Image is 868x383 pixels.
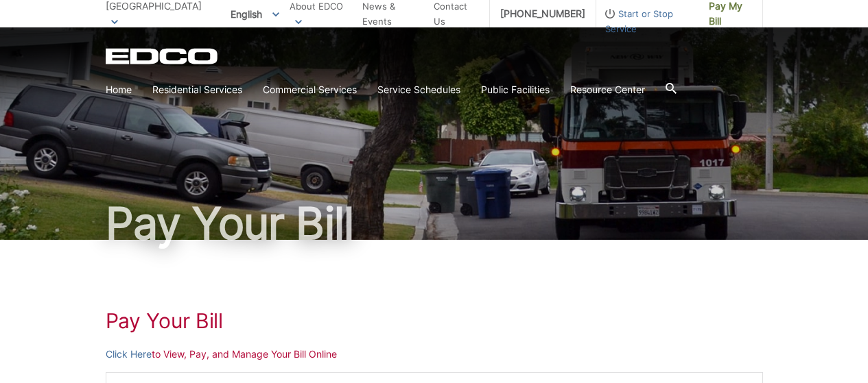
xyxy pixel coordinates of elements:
[106,48,220,64] a: EDCD logo. Return to the homepage.
[106,308,763,333] h1: Pay Your Bill
[152,82,242,97] a: Residential Services
[106,82,132,97] a: Home
[106,347,152,362] a: Click Here
[570,82,645,97] a: Resource Center
[106,347,763,362] p: to View, Pay, and Manage Your Bill Online
[106,201,763,245] h1: Pay Your Bill
[220,3,290,25] span: English
[481,82,550,97] a: Public Facilities
[377,82,460,97] a: Service Schedules
[263,82,357,97] a: Commercial Services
